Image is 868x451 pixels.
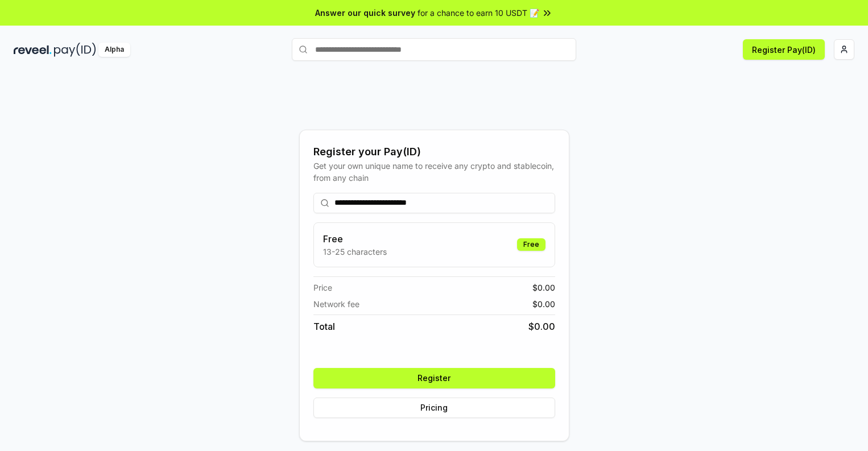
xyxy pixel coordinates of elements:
[743,39,825,60] button: Register Pay(ID)
[98,43,130,57] div: Alpha
[418,7,539,19] span: for a chance to earn 10 USDT 📝
[313,144,555,160] div: Register your Pay(ID)
[532,282,555,293] span: $ 0.00
[14,43,52,57] img: reveel_dark
[313,282,332,293] span: Price
[532,298,555,310] span: $ 0.00
[323,232,387,246] h3: Free
[313,368,555,388] button: Register
[54,43,96,57] img: pay_id
[313,398,555,418] button: Pricing
[313,298,359,310] span: Network fee
[315,7,415,19] span: Answer our quick survey
[517,238,545,251] div: Free
[528,320,555,333] span: $ 0.00
[313,160,555,184] div: Get your own unique name to receive any crypto and stablecoin, from any chain
[313,320,335,333] span: Total
[323,246,387,258] p: 13-25 characters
